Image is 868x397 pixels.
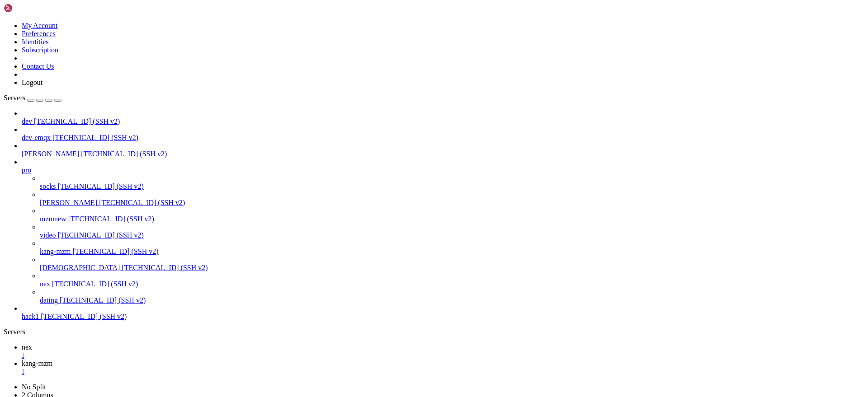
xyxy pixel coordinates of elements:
[116,79,137,86] span: deploy
[4,71,7,79] span: ➜
[210,86,231,93] span: market
[22,304,864,321] li: hack1 [TECHNICAL_ID] (SSH v2)
[307,79,322,86] span: repo
[4,94,61,102] a: Servers
[40,272,864,288] li: nex [TECHNICAL_ID] (SSH v2)
[22,166,864,174] a: pro
[23,94,26,102] div: (5, 12)
[231,79,250,86] span: media
[4,94,25,102] span: Servers
[166,86,203,93] span: eth-helper
[22,79,42,86] a: Logout
[239,86,257,93] span: nacos
[58,182,144,190] span: [TECHNICAL_ID] (SSH v2)
[40,288,864,304] li: dating [TECHNICAL_ID] (SSH v2)
[81,150,167,158] span: [TECHNICAL_ID] (SSH v2)
[40,199,97,206] span: [PERSON_NAME]
[22,117,864,126] a: dev [TECHNICAL_ID] (SSH v2)
[4,64,750,71] x-row: [root@iZt4n630bezsrcuprbr7h3Z ~]# zsh
[58,231,144,239] span: [TECHNICAL_ID] (SSH v2)
[60,296,146,304] span: [TECHNICAL_ID] (SSH v2)
[122,264,208,271] span: [TECHNICAL_ID] (SSH v2)
[4,56,750,64] x-row: Last login: [DATE] from [TECHNICAL_ID]
[22,360,52,367] span: kang-mzm
[4,11,7,19] div: (0, 1)
[52,134,138,141] span: [TECHNICAL_ID] (SSH v2)
[40,256,864,272] li: [DEMOGRAPHIC_DATA] [TECHNICAL_ID] (SSH v2)
[4,328,864,336] div: Servers
[4,79,750,86] x-row: assets.sql buzz_item_hotel.sql stock.sql
[7,94,11,101] span: ~
[40,248,864,256] a: kang-mzm [TECHNICAL_ID] (SSH v2)
[22,313,39,320] span: hack1
[40,231,864,239] a: video [TECHNICAL_ID] (SSH v2)
[40,182,864,191] a: socks [TECHNICAL_ID] (SSH v2)
[4,41,750,49] x-row: Last failed login: [DATE] from [TECHNICAL_ID] on ssh:notty
[257,79,300,86] span: nacos-docker
[40,264,864,272] a: [DEMOGRAPHIC_DATA] [TECHNICAL_ID] (SSH v2)
[40,174,864,191] li: socks [TECHNICAL_ID] (SSH v2)
[4,26,750,34] x-row: Activate the web console with: systemctl enable --now cockpit.socket
[311,86,322,93] span: sql
[40,182,56,190] span: socks
[22,62,54,70] a: Contact Us
[40,239,864,256] li: kang-mzm [TECHNICAL_ID] (SSH v2)
[40,199,864,207] a: [PERSON_NAME] [TECHNICAL_ID] (SSH v2)
[22,383,46,391] a: No Split
[22,134,51,141] span: dev-emqx
[4,86,750,94] x-row: nex.sql
[7,71,11,79] span: ~
[22,343,864,360] a: nex
[4,49,750,56] x-row: There were 9628 failed login attempts since the last successful login.
[40,280,864,288] a: nex [TECHNICAL_ID] (SSH v2)
[40,223,864,239] li: video [TECHNICAL_ID] (SSH v2)
[22,30,56,37] a: Preferences
[203,79,217,86] span: logs
[22,343,32,351] span: nex
[68,215,154,223] span: [TECHNICAL_ID] (SSH v2)
[72,248,158,255] span: [TECHNICAL_ID] (SSH v2)
[4,86,18,93] span: back
[22,313,864,321] a: hack1 [TECHNICAL_ID] (SSH v2)
[34,117,120,125] span: [TECHNICAL_ID] (SSH v2)
[22,117,32,125] span: dev
[22,166,31,174] span: pro
[40,296,864,304] a: dating [TECHNICAL_ID] (SSH v2)
[22,360,864,376] a: kang-mzm
[22,22,58,29] a: My Account
[52,280,138,288] span: [TECHNICAL_ID] (SSH v2)
[41,313,127,320] span: [TECHNICAL_ID] (SSH v2)
[344,86,430,93] span: Telegram-interactive-bot
[4,71,750,79] x-row: ls
[22,368,864,376] a: 
[4,4,56,13] img: Shellngn
[282,86,304,93] span: rocket
[22,158,864,304] li: pro
[40,215,66,223] span: mzmnew
[40,207,864,223] li: mzmnew [TECHNICAL_ID] (SSH v2)
[336,79,362,86] span: rocket5
[40,280,50,288] span: nex
[123,86,159,93] span: docker-elk
[22,150,79,158] span: [PERSON_NAME]
[22,109,864,126] li: dev [TECHNICAL_ID] (SSH v2)
[22,134,864,142] a: dev-emqx [TECHNICAL_ID] (SSH v2)
[22,150,864,158] a: [PERSON_NAME] [TECHNICAL_ID] (SSH v2)
[40,296,58,304] span: dating
[40,191,864,207] li: [PERSON_NAME] [TECHNICAL_ID] (SSH v2)
[40,264,120,271] span: [DEMOGRAPHIC_DATA]
[22,351,864,360] a: 
[99,199,185,206] span: [TECHNICAL_ID] (SSH v2)
[22,38,49,46] a: Identities
[40,231,56,239] span: video
[40,248,71,255] span: kang-mzm
[4,4,750,11] x-row: Connecting [TECHNICAL_ID]...
[22,126,864,142] li: dev-emqx [TECHNICAL_ID] (SSH v2)
[47,86,61,93] span: data
[4,11,750,19] x-row: Welcome to Alibaba Cloud Elastic Compute Service !
[22,142,864,158] li: [PERSON_NAME] [TECHNICAL_ID] (SSH v2)
[22,46,58,54] a: Subscription
[159,79,174,86] span: emqx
